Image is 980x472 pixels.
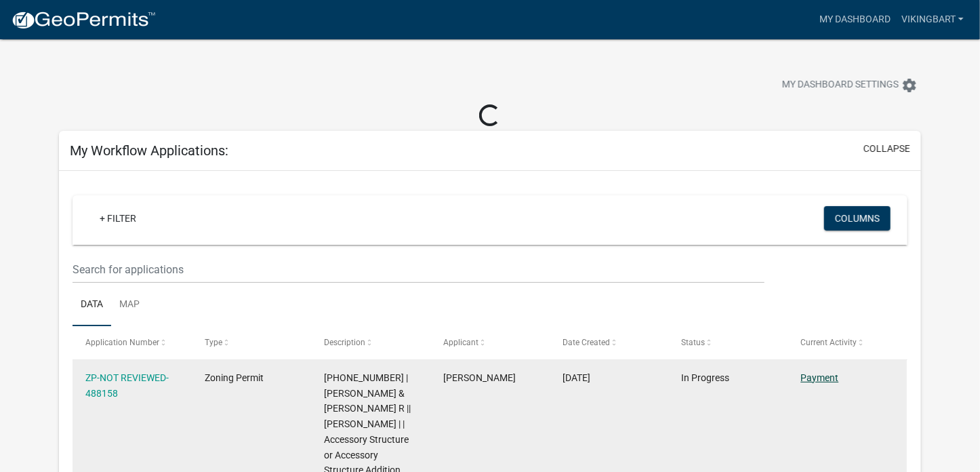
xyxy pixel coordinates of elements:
[782,77,899,94] span: My Dashboard Settings
[801,372,839,383] a: Payment
[814,7,896,33] a: My Dashboard
[85,338,159,347] span: Application Number
[89,206,147,231] a: + Filter
[682,372,730,383] span: In Progress
[863,142,910,156] button: collapse
[324,338,365,347] span: Description
[73,256,764,283] input: Search for applications
[550,326,669,359] datatable-header-cell: Date Created
[901,77,918,94] i: settings
[192,326,311,359] datatable-header-cell: Type
[205,338,222,347] span: Type
[896,7,969,33] a: VikingBart
[73,283,111,327] a: Data
[771,72,928,98] button: My Dashboard Settingssettings
[682,338,706,347] span: Status
[205,372,264,383] span: Zoning Permit
[824,206,891,231] button: Columns
[801,338,857,347] span: Current Activity
[443,372,516,383] span: Bart Hagen
[788,326,907,359] datatable-header-cell: Current Activity
[73,326,192,359] datatable-header-cell: Application Number
[563,372,590,383] span: 10/05/2025
[111,283,148,327] a: Map
[669,326,788,359] datatable-header-cell: Status
[311,326,430,359] datatable-header-cell: Description
[430,326,550,359] datatable-header-cell: Applicant
[443,338,478,347] span: Applicant
[85,372,169,399] a: ZP-NOT REVIEWED-488158
[70,142,228,159] h5: My Workflow Applications:
[563,338,610,347] span: Date Created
